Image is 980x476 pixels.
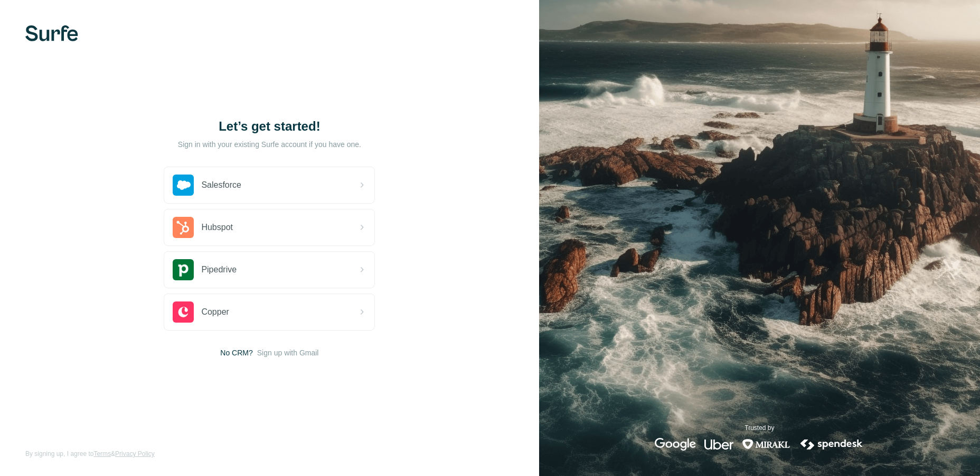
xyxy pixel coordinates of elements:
img: uber's logo [704,438,733,451]
img: salesforce's logo [173,175,194,196]
h1: Let’s get started! [164,118,375,135]
span: Salesforce [201,179,241,191]
span: Copper [201,306,229,318]
img: google's logo [655,438,696,451]
img: copper's logo [173,301,194,323]
span: Pipedrive [201,263,237,276]
a: Privacy Policy [115,450,155,457]
p: Sign in with your existing Surfe account if you have one. [178,139,361,150]
img: pipedrive's logo [173,259,194,280]
img: spendesk's logo [799,438,864,451]
span: Hubspot [201,221,233,234]
img: hubspot's logo [173,217,194,238]
img: Surfe's logo [25,25,78,41]
button: Sign up with Gmail [257,347,319,358]
span: No CRM? [220,347,252,358]
a: Terms [93,450,111,457]
span: By signing up, I agree to & [25,449,155,459]
img: mirakl's logo [742,438,790,451]
p: Trusted by [745,423,774,433]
